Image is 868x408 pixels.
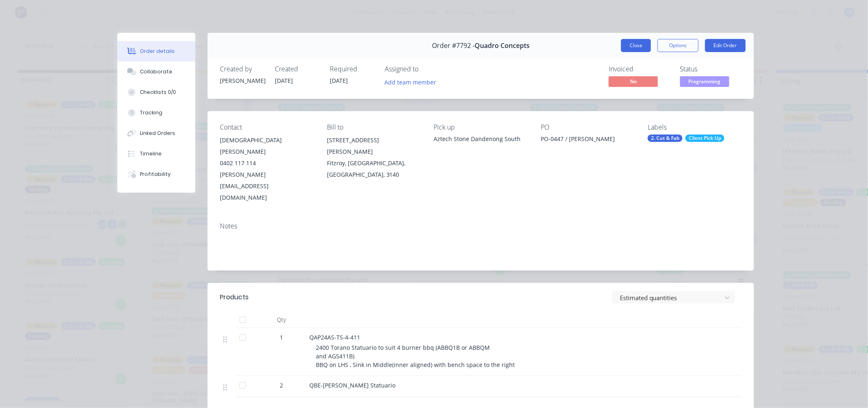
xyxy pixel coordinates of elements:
[658,39,699,52] button: Options
[680,76,729,87] span: Programming
[220,222,742,230] div: Notes
[385,65,467,73] div: Assigned to
[475,42,530,50] span: Quadro Concepts
[220,123,314,131] div: Contact
[680,76,729,89] button: Programming
[609,65,670,73] div: Invoiced
[330,65,375,73] div: Required
[140,150,162,157] div: Timeline
[434,134,528,143] div: Aztech Stone Dandenong South
[117,62,195,82] button: Collaborate
[275,77,293,84] span: [DATE]
[705,39,746,52] button: Edit Order
[385,76,441,87] button: Add team member
[220,157,314,169] div: 0402 117 114
[432,42,475,50] span: Order #7792 -
[220,292,249,302] div: Products
[140,48,175,55] div: Order details
[140,171,171,178] div: Profitability
[434,123,528,131] div: Pick up
[140,68,173,75] div: Collaborate
[330,77,348,84] span: [DATE]
[327,134,421,180] div: [STREET_ADDRESS][PERSON_NAME]Fitzroy, [GEOGRAPHIC_DATA], [GEOGRAPHIC_DATA], 3140
[541,134,635,146] div: PO-0447 / [PERSON_NAME]
[280,333,283,342] span: 1
[309,333,360,341] span: QAP24AS-TS-4-411
[140,130,176,137] div: Linked Orders
[275,65,320,73] div: Created
[541,123,635,131] div: PO
[117,123,195,144] button: Linked Orders
[685,134,724,142] div: Client Pick Up
[220,134,314,157] div: [DEMOGRAPHIC_DATA][PERSON_NAME]
[648,134,683,142] div: 2. Cut & Fab
[316,344,515,369] span: 2400 Torano Statuario to suit 4 burner bbq (ABBQ1B or ABBQM and AGS411B) BBQ on LHS , Sink in Mid...
[380,76,441,87] button: Add team member
[140,109,163,116] div: Tracking
[327,134,421,157] div: [STREET_ADDRESS][PERSON_NAME]
[327,123,421,131] div: Bill to
[280,381,283,390] span: 2
[327,157,421,180] div: Fitzroy, [GEOGRAPHIC_DATA], [GEOGRAPHIC_DATA], 3140
[117,82,195,103] button: Checklists 0/0
[220,134,314,203] div: [DEMOGRAPHIC_DATA][PERSON_NAME]0402 117 114[PERSON_NAME][EMAIL_ADDRESS][DOMAIN_NAME]
[117,41,195,62] button: Order details
[117,103,195,123] button: Tracking
[309,381,395,389] span: QBE-[PERSON_NAME] Statuario
[220,65,265,73] div: Created by
[220,76,265,85] div: [PERSON_NAME]
[609,76,658,87] span: No
[648,123,742,131] div: Labels
[621,39,651,52] button: Close
[117,144,195,164] button: Timeline
[117,164,195,185] button: Profitability
[680,65,742,73] div: Status
[140,89,176,96] div: Checklists 0/0
[257,312,306,328] div: Qty
[220,169,314,203] div: [PERSON_NAME][EMAIL_ADDRESS][DOMAIN_NAME]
